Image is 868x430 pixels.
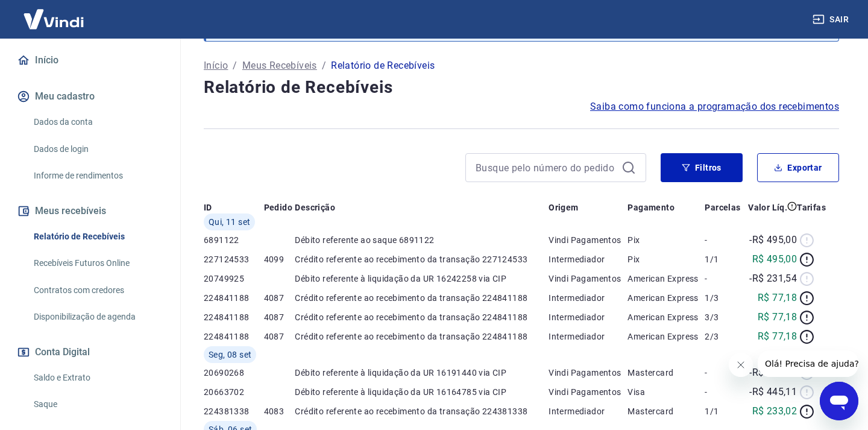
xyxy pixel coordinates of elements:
p: - [705,367,744,379]
p: 224841188 [204,311,264,323]
p: 4087 [264,292,295,304]
p: 224381338 [204,405,264,417]
p: R$ 77,18 [758,291,797,305]
p: 227124533 [204,253,264,265]
p: Crédito referente ao recebimento da transação 224841188 [295,311,549,323]
p: -R$ 231,54 [749,271,797,286]
p: 224841188 [204,330,264,343]
p: Débito referente à liquidação da UR 16164785 via CIP [295,386,549,398]
p: Crédito referente ao recebimento da transação 224841188 [295,330,549,343]
p: Pix [627,253,705,265]
p: ID [204,201,212,213]
p: Intermediador [549,253,627,265]
p: Intermediador [549,311,627,323]
a: Disponibilização de agenda [29,305,166,329]
p: - [705,234,744,246]
p: 4099 [264,253,295,265]
p: -R$ 445,11 [749,385,797,399]
p: -R$ 495,00 [749,233,797,247]
p: 2/3 [705,330,744,343]
iframe: Fechar mensagem [729,353,753,377]
p: / [322,58,326,73]
p: American Express [627,273,705,285]
p: 3/3 [705,311,744,323]
a: Meus Recebíveis [242,58,317,73]
p: Crédito referente ao recebimento da transação 224841188 [295,292,549,304]
a: Informe de rendimentos [29,163,166,188]
button: Meu cadastro [14,83,166,110]
p: Débito referente à liquidação da UR 16191440 via CIP [295,367,549,379]
p: Débito referente à liquidação da UR 16242258 via CIP [295,273,549,285]
p: Valor Líq. [748,201,787,213]
iframe: Botão para abrir a janela de mensagens [820,382,858,420]
p: Mastercard [627,367,705,379]
p: Intermediador [549,292,627,304]
p: R$ 495,00 [752,252,797,267]
p: - [705,386,744,398]
p: Pix [627,234,705,246]
p: 4083 [264,405,295,417]
p: 224841188 [204,292,264,304]
input: Busque pelo número do pedido [476,159,617,177]
p: Pedido [264,201,292,213]
p: American Express [627,292,705,304]
p: Origem [549,201,578,213]
p: 1/3 [705,292,744,304]
a: Dados da conta [29,110,166,134]
p: Vindi Pagamentos [549,273,627,285]
h4: Relatório de Recebíveis [204,75,839,100]
p: 4087 [264,330,295,343]
button: Conta Digital [14,339,166,365]
p: Descrição [295,201,335,213]
p: 20663702 [204,386,264,398]
a: Contratos com credores [29,278,166,303]
a: Dados de login [29,137,166,162]
iframe: Mensagem da empresa [758,350,858,377]
p: Vindi Pagamentos [549,234,627,246]
p: Pagamento [627,201,675,213]
a: Relatório de Recebíveis [29,224,166,249]
p: 1/1 [705,405,744,417]
button: Sair [810,8,854,31]
p: Vindi Pagamentos [549,386,627,398]
p: R$ 233,02 [752,404,797,419]
a: Saque [29,392,166,417]
p: Visa [627,386,705,398]
a: Início [204,58,228,73]
button: Exportar [757,153,839,182]
p: / [233,58,237,73]
p: Tarifas [797,201,826,213]
p: - [705,273,744,285]
p: Parcelas [705,201,740,213]
button: Filtros [661,153,743,182]
p: Intermediador [549,405,627,417]
span: Olá! Precisa de ajuda? [7,8,101,18]
p: 20749925 [204,273,264,285]
p: American Express [627,311,705,323]
p: 4087 [264,311,295,323]
p: Relatório de Recebíveis [331,58,435,73]
p: Crédito referente ao recebimento da transação 227124533 [295,253,549,265]
p: 20690268 [204,367,264,379]
span: Seg, 08 set [209,349,251,361]
span: Qui, 11 set [209,216,250,228]
p: 1/1 [705,253,744,265]
a: Saldo e Extrato [29,365,166,390]
button: Meus recebíveis [14,198,166,224]
img: Vindi [14,1,93,37]
p: American Express [627,330,705,343]
a: Recebíveis Futuros Online [29,251,166,276]
p: Crédito referente ao recebimento da transação 224381338 [295,405,549,417]
a: Início [14,47,166,74]
p: Mastercard [627,405,705,417]
p: Intermediador [549,330,627,343]
a: Saiba como funciona a programação dos recebimentos [590,100,839,114]
p: R$ 77,18 [758,310,797,324]
p: Débito referente ao saque 6891122 [295,234,549,246]
p: R$ 77,18 [758,329,797,344]
p: Vindi Pagamentos [549,367,627,379]
p: 6891122 [204,234,264,246]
